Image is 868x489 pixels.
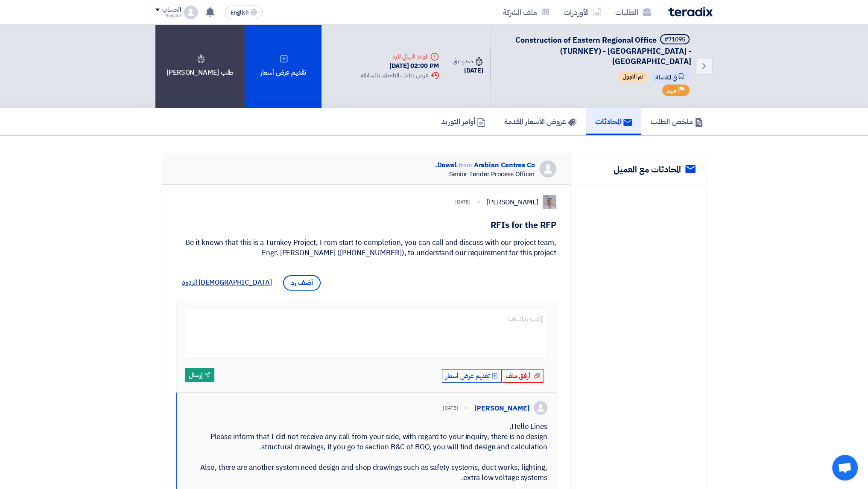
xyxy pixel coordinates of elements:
[668,7,713,17] img: Teradix logo
[182,277,272,288] span: [DEMOGRAPHIC_DATA] الردود
[496,2,557,22] a: ملف الشركة
[495,108,586,135] a: عروض الأسعار المقدمة
[501,34,691,67] h5: Construction of Eastern Regional Office (TURNKEY) - Nakheel Mall - Dammam
[586,108,641,135] a: المحادثات
[185,368,214,382] button: إرسال
[618,72,648,82] span: تم القبول
[432,108,495,135] a: أوامر التوريد
[361,61,438,71] div: [DATE] 02:00 PM
[176,238,556,258] div: Be it known that this is a Turnkey Project, From start to completion, you can call and discuss wi...
[534,401,547,415] img: profile_test.png
[651,116,703,126] h5: ملخص الطلب
[443,404,458,412] div: [DATE]
[557,2,608,22] a: الأوردرات
[361,71,438,80] div: عرض طلبات التاجيلات السابقه
[651,71,690,83] span: في المفضلة
[155,24,245,108] div: طلب [PERSON_NAME]
[474,404,529,413] div: [PERSON_NAME]
[504,116,576,126] h5: عروض الأسعار المقدمة
[453,66,483,76] div: [DATE]
[515,34,691,67] span: Construction of Eastern Regional Office (TURNKEY) - [GEOGRAPHIC_DATA] - [GEOGRAPHIC_DATA]
[608,2,658,22] a: الطلبات
[453,57,483,66] div: صدرت في
[245,24,321,108] div: تقديم عرض أسعار
[361,52,438,61] div: الموعد النهائي للرد
[435,170,535,178] div: Senior Tender Process Officer
[441,116,485,126] h5: أوامر التوريد
[506,371,530,381] span: أرفق ملف
[225,6,263,19] button: English
[543,195,556,209] img: IMG_1753965247717.jpg
[459,161,472,170] span: from
[155,13,181,18] div: Moayad
[435,160,535,170] div: Dowel Arabian Centres Co.
[283,275,321,291] span: أضف رد
[832,455,858,480] div: Open chat
[442,369,502,383] button: تقديم عرض أسعار
[487,197,538,207] div: [PERSON_NAME]
[666,87,676,95] span: مهم
[184,6,198,19] img: profile_test.png
[162,6,181,14] div: الحساب
[641,108,713,135] a: ملخص الطلب
[664,37,685,43] div: #71095
[176,219,556,231] h1: RFIs for the RFP
[595,116,632,126] h5: المحادثات
[455,198,471,206] div: [DATE]
[231,10,248,16] span: English
[614,163,681,175] h2: المحادثات مع العميل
